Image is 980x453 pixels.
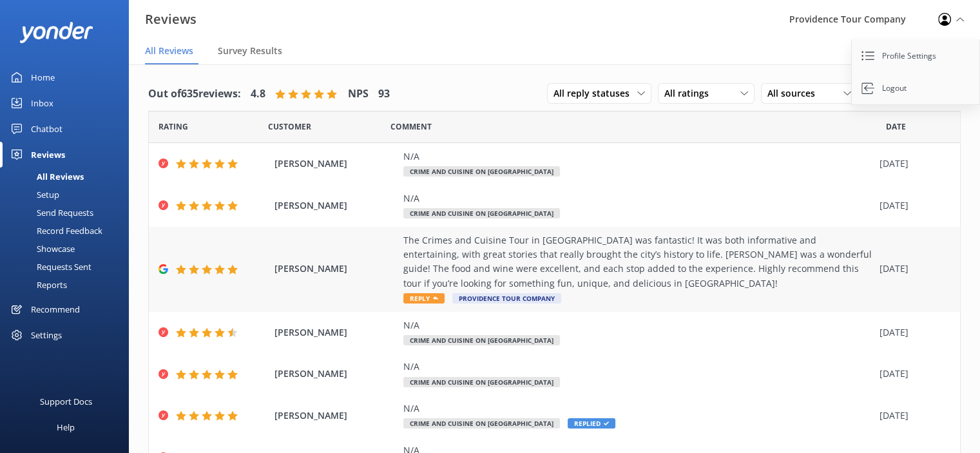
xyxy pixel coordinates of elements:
[390,120,432,133] span: Question
[8,204,93,222] div: Send Requests
[403,233,873,291] div: The Crimes and Cuisine Tour in [GEOGRAPHIC_DATA] was fantastic! It was both informative and enter...
[31,116,62,142] div: Chatbot
[8,276,129,294] a: Reports
[274,409,397,423] span: [PERSON_NAME]
[378,86,390,102] h4: 93
[8,222,129,240] a: Record Feedback
[8,240,75,258] div: Showcase
[879,262,944,276] div: [DATE]
[274,367,397,381] span: [PERSON_NAME]
[57,414,75,440] div: Help
[879,325,944,340] div: [DATE]
[403,377,560,387] span: Crime and Cuisine on [GEOGRAPHIC_DATA]
[8,276,67,294] div: Reports
[452,293,561,304] span: Providence Tour Company
[274,157,397,171] span: [PERSON_NAME]
[8,240,129,258] a: Showcase
[31,90,53,116] div: Inbox
[8,168,129,186] a: All Reviews
[40,389,92,414] div: Support Docs
[664,86,716,101] span: All ratings
[403,418,560,429] span: Crime and Cuisine on [GEOGRAPHIC_DATA]
[274,262,397,276] span: [PERSON_NAME]
[31,322,62,348] div: Settings
[8,204,129,222] a: Send Requests
[403,335,560,345] span: Crime and Cuisine on [GEOGRAPHIC_DATA]
[403,149,873,164] div: N/A
[8,258,91,276] div: Requests Sent
[403,208,560,218] span: Crime and Cuisine on [GEOGRAPHIC_DATA]
[403,166,560,177] span: Crime and Cuisine on [GEOGRAPHIC_DATA]
[403,360,873,374] div: N/A
[8,258,129,276] a: Requests Sent
[886,120,906,133] span: Date
[145,44,193,57] span: All Reviews
[268,120,311,133] span: Date
[251,86,265,102] h4: 4.8
[553,86,637,101] span: All reply statuses
[31,296,80,322] div: Recommend
[879,157,944,171] div: [DATE]
[274,198,397,213] span: [PERSON_NAME]
[403,401,873,416] div: N/A
[8,186,59,204] div: Setup
[8,222,102,240] div: Record Feedback
[403,191,873,206] div: N/A
[879,367,944,381] div: [DATE]
[879,198,944,213] div: [DATE]
[218,44,282,57] span: Survey Results
[31,142,65,168] div: Reviews
[8,168,84,186] div: All Reviews
[767,86,823,101] span: All sources
[31,64,55,90] div: Home
[8,186,129,204] a: Setup
[348,86,369,102] h4: NPS
[145,9,197,30] h3: Reviews
[148,86,241,102] h4: Out of 635 reviews:
[159,120,188,133] span: Date
[403,318,873,333] div: N/A
[19,22,93,43] img: yonder-white-logo.png
[568,418,615,429] span: Replied
[274,325,397,340] span: [PERSON_NAME]
[879,409,944,423] div: [DATE]
[403,293,445,304] span: Reply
